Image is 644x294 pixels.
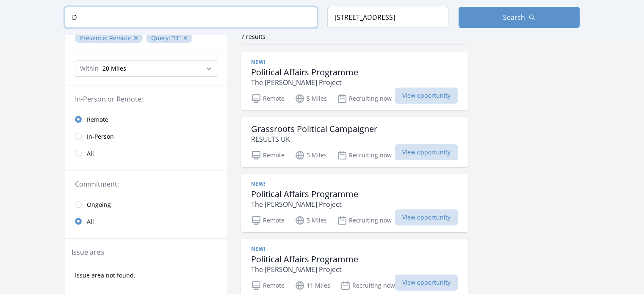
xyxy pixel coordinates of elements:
a: In-Person [65,128,227,145]
select: Search Radius [75,60,217,77]
span: All [87,149,94,158]
span: New! [251,181,265,187]
p: The [PERSON_NAME] Project [251,264,358,275]
a: Grassroots Political Campaigner RESULTS UK Remote 5 Miles Recruiting now View opportunity [241,117,468,167]
p: RESULTS UK [251,134,377,144]
p: Remote [251,93,285,104]
span: View opportunity [395,275,458,291]
legend: In-Person or Remote: [75,94,217,104]
h3: Political Affairs Programme [251,67,358,77]
button: ✕ [133,34,138,42]
p: 5 Miles [295,150,327,160]
span: Remote [109,34,131,42]
p: Recruiting now [337,150,392,160]
button: Search [459,7,580,28]
span: Remote [87,115,108,124]
p: Recruiting now [337,93,392,104]
p: Recruiting now [340,280,395,291]
span: 7 results [241,33,265,41]
p: 5 Miles [295,215,327,225]
span: Presence : [80,34,109,42]
span: Issue area not found. [75,271,135,280]
a: New! Political Affairs Programme The [PERSON_NAME] Project Remote 5 Miles Recruiting now View opp... [241,174,468,232]
p: 11 Miles [295,280,330,291]
span: New! [251,59,265,66]
a: All [65,213,227,230]
h3: Political Affairs Programme [251,189,358,199]
input: Keyword [65,7,317,28]
h3: Political Affairs Programme [251,254,358,264]
p: The [PERSON_NAME] Project [251,199,358,209]
p: Remote [251,215,285,225]
button: ✕ [183,34,188,42]
span: Ongoing [87,201,111,209]
p: Recruiting now [337,215,392,225]
span: Search [503,12,525,22]
a: New! Political Affairs Programme The [PERSON_NAME] Project Remote 5 Miles Recruiting now View opp... [241,52,468,110]
input: Location [327,7,448,28]
span: In-Person [87,132,114,141]
h3: Grassroots Political Campaigner [251,124,377,134]
q: D [172,34,180,42]
p: The [PERSON_NAME] Project [251,77,358,88]
span: All [87,217,94,226]
span: View opportunity [395,209,458,225]
span: Query : [151,34,172,42]
span: New! [251,246,265,253]
p: Remote [251,280,285,291]
span: View opportunity [395,88,458,104]
legend: Commitment: [75,179,217,189]
a: Ongoing [65,196,227,213]
p: 5 Miles [295,93,327,104]
legend: Issue area [72,247,104,257]
a: All [65,145,227,162]
a: Remote [65,111,227,128]
span: View opportunity [395,144,458,160]
p: Remote [251,150,285,160]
